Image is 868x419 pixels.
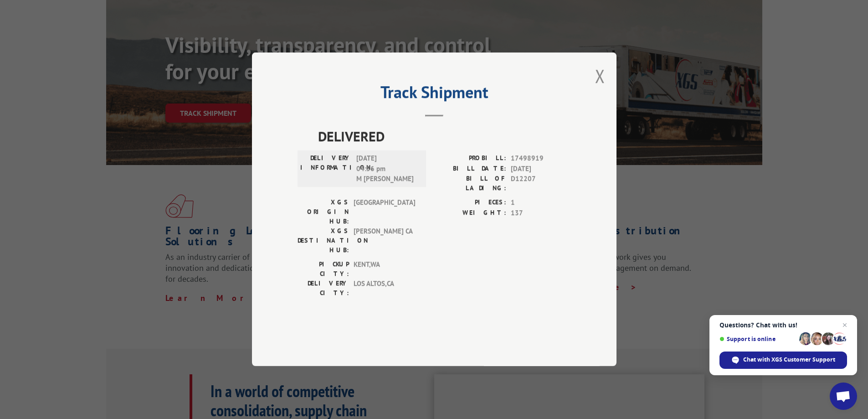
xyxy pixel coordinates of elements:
[300,154,352,185] label: DELIVERY INFORMATION:
[298,279,349,298] label: DELIVERY CITY:
[434,164,506,174] label: BILL DATE:
[434,208,506,218] label: WEIGHT:
[298,86,571,103] h2: Track Shipment
[354,198,415,227] span: [GEOGRAPHIC_DATA]
[511,174,571,193] span: D12207
[830,383,857,410] a: Open chat
[354,260,415,279] span: KENT , WA
[356,154,418,185] span: [DATE] 04:56 pm M [PERSON_NAME]
[434,198,506,208] label: PIECES:
[743,356,835,364] span: Chat with XGS Customer Support
[511,154,571,164] span: 17498919
[434,174,506,193] label: BILL OF LADING:
[719,352,847,369] span: Chat with XGS Customer Support
[298,260,349,279] label: PICKUP CITY:
[511,164,571,174] span: [DATE]
[298,227,349,255] label: XGS DESTINATION HUB:
[511,208,571,218] span: 137
[511,198,571,208] span: 1
[719,336,796,342] span: Support is online
[354,279,415,298] span: LOS ALTOS , CA
[318,126,571,147] span: DELIVERED
[298,198,349,227] label: XGS ORIGIN HUB:
[719,321,847,329] span: Questions? Chat with us!
[354,227,415,255] span: [PERSON_NAME] CA
[434,154,506,164] label: PROBILL:
[595,64,605,88] button: Close modal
